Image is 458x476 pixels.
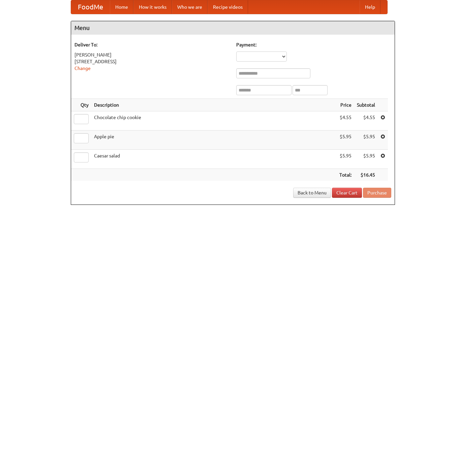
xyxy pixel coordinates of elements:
[74,66,91,71] a: Change
[332,188,362,198] a: Clear Cart
[337,99,354,111] th: Price
[236,41,391,48] h5: Payment:
[337,111,354,131] td: $4.55
[337,150,354,169] td: $5.95
[91,131,337,150] td: Apple pie
[354,131,378,150] td: $5.95
[74,41,230,48] h5: Deliver To:
[71,21,395,35] h4: Menu
[71,99,91,111] th: Qty
[74,51,230,58] div: [PERSON_NAME]
[354,99,378,111] th: Subtotal
[133,0,172,14] a: How it works
[354,150,378,169] td: $5.95
[91,99,337,111] th: Description
[91,150,337,169] td: Caesar salad
[71,0,110,14] a: FoodMe
[172,0,208,14] a: Who we are
[354,169,378,181] th: $16.45
[110,0,133,14] a: Home
[337,131,354,150] td: $5.95
[293,188,331,198] a: Back to Menu
[337,169,354,181] th: Total:
[354,111,378,131] td: $4.55
[360,0,380,14] a: Help
[208,0,248,14] a: Recipe videos
[74,58,230,65] div: [STREET_ADDRESS]
[363,188,391,198] button: Purchase
[91,111,337,131] td: Chocolate chip cookie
